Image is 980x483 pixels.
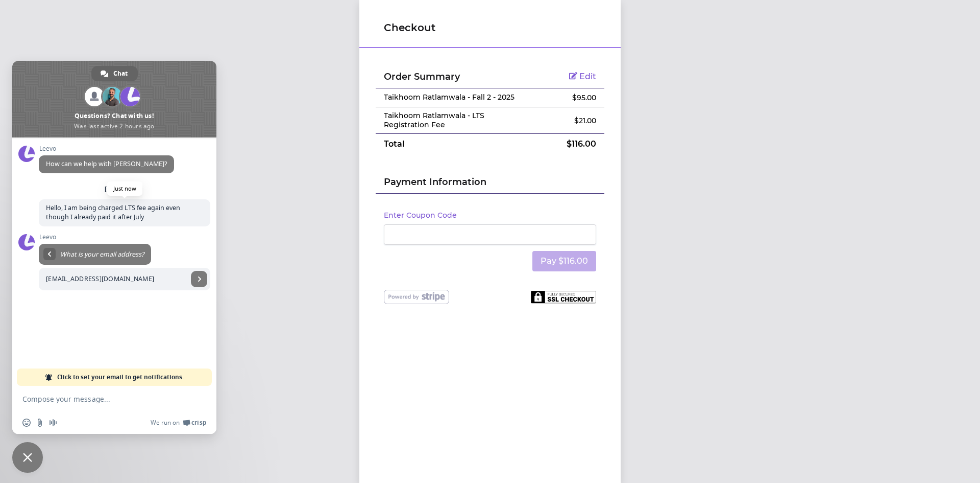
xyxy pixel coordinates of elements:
[384,111,520,129] p: Taikhoom Ratlamwala - LTS Registration Fee
[151,419,206,427] a: We run onCrisp
[191,271,207,287] a: Send
[22,419,31,427] span: Insert an emoji
[384,70,520,84] h2: Order Summary
[376,134,528,155] td: Total
[105,186,125,192] div: [DATE]
[12,442,43,473] a: Close chat
[60,250,144,259] span: What is your email address?
[113,66,128,81] span: Chat
[536,93,596,103] p: $ 95.00
[151,419,180,427] span: We run on
[39,234,210,241] span: Leevo
[49,419,57,427] span: Audio message
[39,145,174,152] span: Leevo
[579,72,596,81] span: Edit
[46,159,167,168] span: How can we help with [PERSON_NAME]?
[36,419,44,427] span: Send a file
[46,203,180,221] span: Hello, I am being charged LTS fee again even though I already paid it after July
[531,290,596,304] img: Fully secured SSL checkout
[390,229,590,239] iframe: Secure card payment input frame
[384,20,596,35] h1: Checkout
[384,93,520,102] p: Taikhoom Ratlamwala - Fall 2 - 2025
[91,66,138,81] a: Chat
[22,386,186,411] textarea: Compose your message...
[384,210,457,220] button: Enter Coupon Code
[569,72,596,81] a: Edit
[39,268,188,290] input: Enter your email address...
[536,138,596,150] p: $ 116.00
[536,116,596,126] p: $ 21.00
[57,369,184,386] span: Click to set your email to get notifications.
[191,419,206,427] span: Crisp
[384,175,596,193] h2: Payment Information
[532,251,596,271] button: Pay $116.00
